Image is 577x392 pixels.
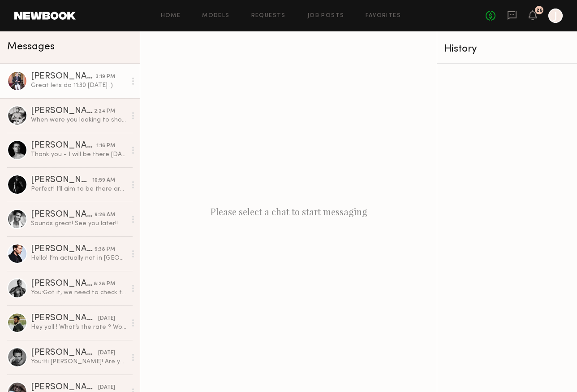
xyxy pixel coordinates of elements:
[31,176,92,185] div: [PERSON_NAME]
[444,44,570,54] div: History
[31,245,95,254] div: [PERSON_NAME]
[307,13,344,19] a: Job Posts
[31,348,98,357] div: [PERSON_NAME]
[95,245,115,254] div: 9:38 PM
[548,9,563,23] a: J
[202,13,229,19] a: Models
[140,31,437,392] div: Please select a chat to start messaging
[31,141,96,150] div: [PERSON_NAME]
[95,211,115,219] div: 9:26 AM
[31,383,98,392] div: [PERSON_NAME]
[31,314,98,323] div: [PERSON_NAME]
[98,383,115,392] div: [DATE]
[31,116,126,124] div: When were you looking to shoot? I have some avail next week as well.
[31,219,126,228] div: Sounds great! See you later!!
[94,280,115,288] div: 8:28 PM
[31,323,126,331] div: Hey yall ! What’s the rate ? Would consider being in the city as I moved upstate
[31,210,95,219] div: [PERSON_NAME]
[161,13,181,19] a: Home
[96,73,115,81] div: 3:19 PM
[31,81,126,90] div: Great lets do 11:30 [DATE] :)
[251,13,286,19] a: Requests
[31,254,126,262] div: Hello! I’m actually not in [GEOGRAPHIC_DATA] rn. I’m currently going back to school in [GEOGRAPHI...
[98,314,115,323] div: [DATE]
[92,176,115,185] div: 10:59 AM
[98,349,115,357] div: [DATE]
[31,279,94,288] div: [PERSON_NAME]
[31,72,96,81] div: [PERSON_NAME]
[366,13,401,19] a: Favorites
[31,288,126,297] div: You: Got it, we need to check the fit of the glasses before shooting so maybe we can have you com...
[31,107,94,116] div: [PERSON_NAME]
[7,42,55,52] span: Messages
[31,150,126,159] div: Thank you - I will be there [DATE] at 1pm. Looking forward to it!
[31,185,126,193] div: Perfect! I’ll aim to be there around 12:30
[31,357,126,366] div: You: Hi [PERSON_NAME]! Are you available to come in for casting [DATE] or [DATE]? We're looking f...
[536,8,543,13] div: 28
[94,107,115,116] div: 2:24 PM
[96,142,115,150] div: 1:16 PM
